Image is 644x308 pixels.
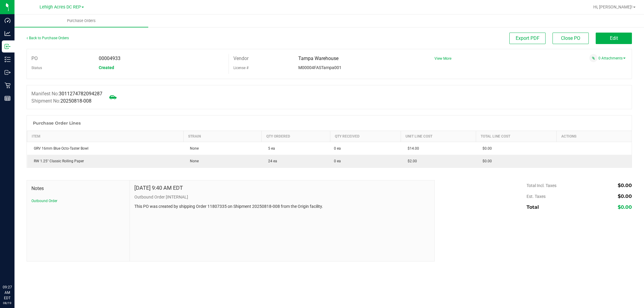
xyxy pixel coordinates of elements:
span: Notes [31,185,125,192]
span: Lehigh Acres DC REP [40,5,81,10]
span: Tampa Warehouse [298,56,338,61]
span: Total [527,204,539,210]
inline-svg: Retail [5,82,11,88]
span: Created [99,65,114,70]
span: Hi, [PERSON_NAME]! [593,5,633,9]
span: 20250818-008 [60,98,91,104]
label: Shipment No: [31,97,91,105]
span: 0 ea [334,146,341,151]
span: 5 ea [265,146,275,151]
th: Strain [183,131,261,142]
button: Export PDF [509,33,546,44]
a: 0 Attachments [598,56,626,60]
th: Actions [556,131,632,142]
span: 0 ea [334,158,341,164]
span: Est. Taxes [527,194,546,199]
label: Manifest No: [31,90,102,97]
th: Total Line Cost [476,131,556,142]
a: Purchase Orders [14,14,148,27]
span: 24 ea [265,159,277,163]
span: Attach a document [589,54,598,62]
span: Export PDF [516,35,540,41]
span: None [187,146,199,151]
span: $0.00 [618,183,632,188]
div: RW 1.25" Classic Rolling Paper [31,158,180,164]
a: View More [434,56,451,61]
span: Purchase Orders [59,18,104,24]
a: Back to Purchase Orders [27,36,69,40]
span: $0.00 [479,146,492,151]
p: This PO was created by shipping Order 11807335 on Shipment 20250818-008 from the Origin facility. [134,203,430,210]
inline-svg: Dashboard [5,17,11,24]
span: 00004933 [99,56,120,61]
label: Status [31,63,42,72]
th: Item [27,131,184,142]
h4: [DATE] 9:40 AM EDT [134,185,183,191]
button: Edit [596,33,632,44]
div: GRV 16mm Blue Octo-Taster Bowl [31,146,180,151]
span: $0.00 [479,159,492,163]
inline-svg: Outbound [5,69,11,75]
label: PO [31,54,38,63]
span: $0.00 [618,204,632,210]
span: 3011274782094287 [59,91,102,97]
p: 08/19 [3,301,12,305]
span: $0.00 [618,193,632,199]
p: Outbound Order [INTERNAL] [134,194,430,200]
th: Unit Line Cost [401,131,476,142]
span: Total Incl. Taxes [527,183,556,188]
span: M00004FASTampa001 [298,65,341,70]
inline-svg: Reports [5,95,11,101]
inline-svg: Inventory [5,56,11,62]
button: Close PO [553,33,589,44]
inline-svg: Inbound [5,43,11,49]
th: Qty Received [330,131,401,142]
span: Mark as not Arrived [107,91,119,103]
button: Outbound Order [31,198,57,204]
inline-svg: Analytics [5,30,11,37]
label: License # [233,63,248,72]
iframe: Resource center [6,260,24,278]
span: None [187,159,199,163]
span: $14.00 [405,146,419,151]
span: Edit [610,35,618,41]
th: Qty Ordered [261,131,330,142]
p: 09:27 AM EDT [3,284,12,301]
h1: Purchase Order Lines [33,121,81,125]
label: Vendor [233,54,248,63]
span: $2.00 [405,159,417,163]
span: Close PO [561,35,580,41]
